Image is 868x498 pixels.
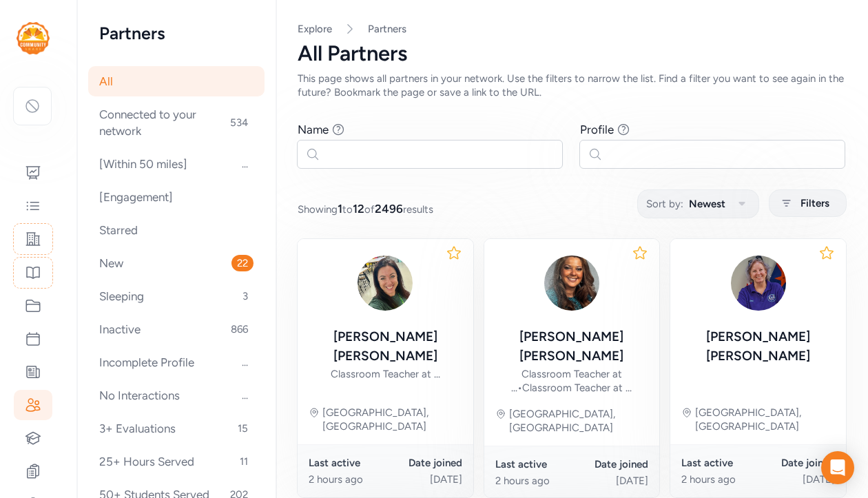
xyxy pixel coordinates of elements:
[88,248,265,278] div: New
[88,182,265,212] div: [Engagement]
[322,406,462,433] div: [GEOGRAPHIC_DATA], [GEOGRAPHIC_DATA]
[236,387,254,404] span: ...
[225,114,254,131] span: 534
[309,327,462,366] div: [PERSON_NAME] [PERSON_NAME]
[495,327,649,366] div: [PERSON_NAME] [PERSON_NAME]
[232,420,254,437] span: 15
[88,215,265,245] div: Starred
[298,121,329,138] div: Name
[298,72,846,99] div: This page shows all partners in your network. Use the filters to narrow the list. Find a filter y...
[331,367,440,381] div: Classroom Teacher at ...
[338,202,342,216] span: 1
[758,473,835,486] div: [DATE]
[385,473,462,486] div: [DATE]
[821,451,854,484] div: Open Intercom Messenger
[309,456,385,470] div: Last active
[517,382,522,394] span: •
[88,413,265,444] div: 3+ Evaluations
[681,456,758,470] div: Last active
[352,250,418,316] img: khUG5te3QyyyITDVQYlN
[385,456,462,470] div: Date joined
[572,457,648,471] div: Date joined
[99,22,254,44] h2: Partners
[495,474,572,488] div: 2 hours ago
[646,196,683,212] span: Sort by:
[88,281,265,311] div: Sleeping
[637,189,759,218] button: Sort by:Newest
[234,453,254,470] span: 11
[353,202,364,216] span: 12
[495,457,572,471] div: Last active
[88,99,265,146] div: Connected to your network
[298,23,332,35] a: Explore
[695,406,835,433] div: [GEOGRAPHIC_DATA], [GEOGRAPHIC_DATA]
[800,195,829,211] span: Filters
[236,354,254,371] span: ...
[309,473,385,486] div: 2 hours ago
[231,255,254,271] span: 22
[681,473,758,486] div: 2 hours ago
[88,347,265,377] div: Incomplete Profile
[725,250,792,316] img: fvol6w48QUeiHBoQFhMg
[88,149,265,179] div: [Within 50 miles]
[88,380,265,411] div: No Interactions
[580,121,614,138] div: Profile
[88,66,265,96] div: All
[237,288,254,304] span: 3
[298,200,433,217] span: Showing to of results
[539,250,605,316] img: Taab4IOQUaLeDBdyCMcQ
[375,202,403,216] span: 2496
[681,327,835,366] div: [PERSON_NAME] [PERSON_NAME]
[298,41,846,66] div: All Partners
[17,22,50,54] img: logo
[88,446,265,477] div: 25+ Hours Served
[236,156,254,172] span: ...
[509,407,649,435] div: [GEOGRAPHIC_DATA], [GEOGRAPHIC_DATA]
[298,22,846,36] nav: Breadcrumb
[225,321,254,338] span: 866
[572,474,648,488] div: [DATE]
[368,22,406,36] a: Partners
[495,367,649,395] div: Classroom Teacher at ... Classroom Teacher at ...
[88,314,265,344] div: Inactive
[689,196,725,212] span: Newest
[758,456,835,470] div: Date joined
